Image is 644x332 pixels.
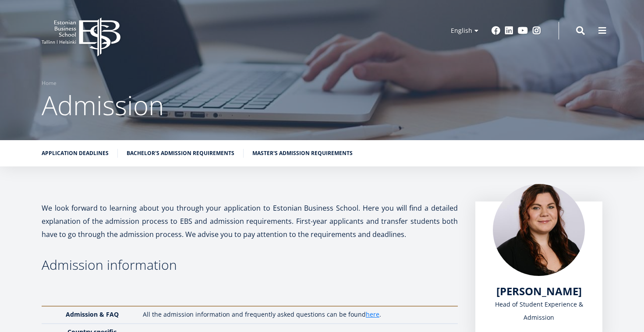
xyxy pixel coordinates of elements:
[532,26,541,35] a: Instagram
[496,285,582,298] a: [PERSON_NAME]
[493,184,585,276] img: liina reimann
[42,201,458,241] p: We look forward to learning about you through your application to Estonian Business School. Here ...
[493,298,585,324] div: Head of Student Experience & Admission
[366,310,379,319] a: here
[518,26,528,35] a: Youtube
[138,306,458,324] td: All the admission information and frequently asked questions can be found .
[492,26,500,35] a: Facebook
[42,258,458,272] h3: Admission information
[42,79,57,88] a: Home
[252,149,353,158] a: Master's admission requirements
[42,149,109,158] a: Application deadlines
[42,87,164,123] span: Admission
[496,284,582,298] span: [PERSON_NAME]
[66,310,119,318] strong: Admission & FAQ
[127,149,234,158] a: Bachelor's admission requirements
[505,26,513,35] a: Linkedin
